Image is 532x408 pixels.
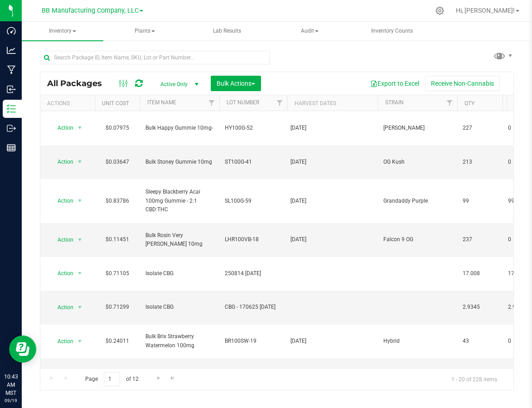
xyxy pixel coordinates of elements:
[225,337,282,345] span: BR100SW-19
[201,27,253,35] span: Lab Results
[9,335,36,363] iframe: Resource center
[187,22,268,41] a: Lab Results
[74,301,86,314] span: select
[7,46,16,55] inline-svg: Analytics
[463,124,497,132] span: 227
[290,235,375,244] div: Value 1: 2025-07-30
[7,104,16,113] inline-svg: Inventory
[269,22,350,41] a: Audit
[47,100,91,107] div: Actions
[74,155,86,168] span: select
[95,146,140,180] td: $0.03647
[425,76,500,91] button: Receive Non-Cannabis
[7,26,16,35] inline-svg: Dashboard
[145,303,214,311] span: Isolate CBG
[74,233,86,246] span: select
[434,6,445,15] div: Manage settings
[225,269,282,278] span: 250814 [DATE]
[49,233,74,246] span: Action
[74,335,86,348] span: select
[385,99,404,106] a: Strain
[383,158,452,166] span: OG Kush
[49,121,74,134] span: Action
[287,95,378,111] th: Harvest Dates
[95,257,140,291] td: $0.71105
[383,124,452,132] span: [PERSON_NAME]
[49,301,74,314] span: Action
[166,372,179,384] a: Go to the last page
[145,188,214,214] span: Sleepy Blackberry Acai 100mg Gummie - 2:1 CBD:THC
[7,143,16,152] inline-svg: Reports
[104,22,186,41] a: Plants
[383,235,452,244] span: Falcon 9 OG
[463,337,497,345] span: 43
[7,124,16,133] inline-svg: Outbound
[290,337,375,345] div: Value 1: 2024-11-26
[225,158,282,166] span: ST100G-41
[95,325,140,359] td: $0.24011
[95,223,140,257] td: $0.11451
[442,95,457,111] a: Filter
[74,121,86,134] span: select
[351,22,433,41] a: Inventory Counts
[269,22,350,40] span: Audit
[49,155,74,168] span: Action
[95,291,140,325] td: $0.71299
[7,65,16,74] inline-svg: Manufacturing
[7,85,16,94] inline-svg: Inbound
[463,235,497,244] span: 237
[102,100,129,107] a: Unit Cost
[359,27,425,35] span: Inventory Counts
[463,269,497,278] span: 17.008
[444,372,504,386] span: 1 - 20 of 228 items
[145,269,214,278] span: Isolate CBG
[463,303,497,311] span: 2.9345
[456,7,515,14] span: Hi, [PERSON_NAME]!
[225,197,282,205] span: SL100G-59
[95,179,140,223] td: $0.83786
[204,95,219,111] a: Filter
[227,99,259,106] a: Lot Number
[145,332,214,350] span: Bulk Brix Strawberry Watermelon 100mg
[290,124,375,132] div: Value 1: 2024-11-19
[364,76,425,91] button: Export to Excel
[217,80,255,87] span: Bulk Actions
[290,158,375,166] div: Value 1: 2024-11-19
[225,124,282,132] span: HY100G-52
[211,76,261,91] button: Bulk Actions
[464,100,474,107] a: Qty
[145,124,214,132] span: Bulk Happy Gummie 10mg-
[74,194,86,207] span: select
[42,7,139,15] span: BB Manufacturing Company, LLC
[225,235,282,244] span: LHR100VB-18
[95,358,140,392] td: $1,150.00000
[225,303,282,311] span: CBG - 170625 [DATE]
[145,158,214,166] span: Bulk Stoney Gummie 10mg
[22,22,103,41] a: Inventory
[383,337,452,345] span: Hybrid
[77,372,146,386] span: Page of 12
[104,372,120,386] input: 1
[40,51,270,64] input: Search Package ID, Item Name, SKU, Lot or Part Number...
[383,197,452,205] span: Grandaddy Purple
[145,231,214,248] span: Bulk Rosin Very [PERSON_NAME] 10mg
[49,267,74,280] span: Action
[49,194,74,207] span: Action
[152,372,165,384] a: Go to the next page
[105,22,185,40] span: Plants
[147,99,176,106] a: Item Name
[272,95,287,111] a: Filter
[47,78,111,88] span: All Packages
[290,197,375,205] div: Value 1: 2024-09-25
[74,267,86,280] span: select
[463,197,497,205] span: 99
[4,373,18,397] p: 10:43 AM MST
[49,335,74,348] span: Action
[4,397,18,404] p: 09/19
[463,158,497,166] span: 213
[95,111,140,146] td: $0.07975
